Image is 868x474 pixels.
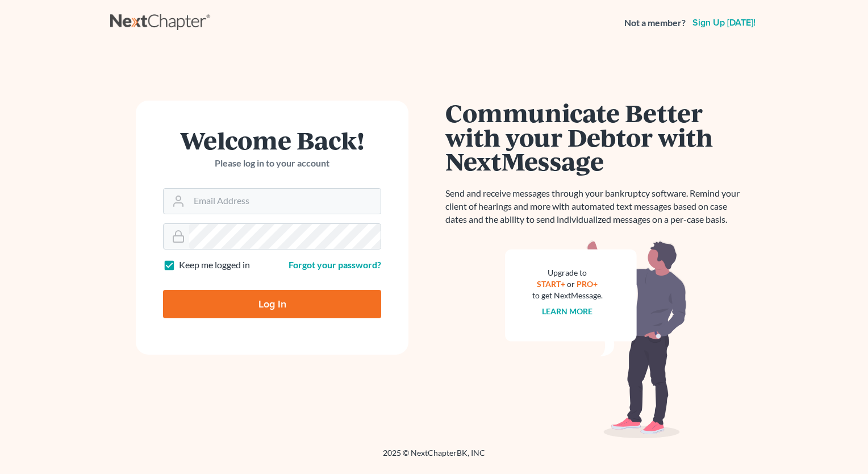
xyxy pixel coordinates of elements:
div: 2025 © NextChapterBK, INC [110,447,758,468]
p: Send and receive messages through your bankruptcy software. Remind your client of hearings and mo... [445,187,746,226]
p: Please log in to your account [163,157,381,170]
a: PRO+ [577,279,598,289]
input: Log In [163,290,381,318]
a: Sign up [DATE]! [690,18,758,27]
div: to get NextMessage. [532,290,603,301]
h1: Welcome Back! [163,128,381,152]
h1: Communicate Better with your Debtor with NextMessage [445,101,746,173]
div: Upgrade to [532,267,603,278]
input: Email Address [189,189,381,214]
strong: Not a member? [624,16,686,30]
a: Forgot your password? [289,259,381,270]
img: nextmessage_bg-59042aed3d76b12b5cd301f8e5b87938c9018125f34e5fa2b7a6b67550977c72.svg [505,240,687,439]
a: Learn more [542,306,593,316]
a: START+ [537,279,566,289]
label: Keep me logged in [179,259,250,272]
span: or [567,279,575,289]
